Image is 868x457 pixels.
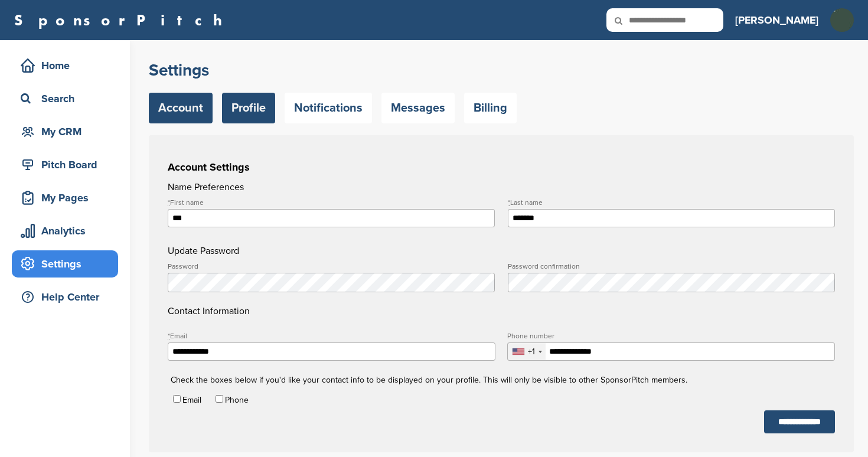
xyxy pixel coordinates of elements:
[285,93,372,123] a: Notifications
[12,118,118,145] a: My CRM
[507,332,835,340] label: Phone number
[18,121,118,142] div: My CRM
[149,60,854,81] h2: Settings
[168,244,835,258] h4: Update Password
[12,85,118,112] a: Search
[168,332,495,340] label: Email
[149,93,213,123] a: Account
[508,263,835,270] label: Password confirmation
[18,253,118,275] div: Settings
[735,12,818,28] h3: [PERSON_NAME]
[168,263,835,318] h4: Contact Information
[12,184,118,211] a: My Pages
[18,220,118,241] div: Analytics
[18,154,118,175] div: Pitch Board
[18,55,118,76] div: Home
[225,395,249,405] label: Phone
[12,151,118,178] a: Pitch Board
[168,180,835,194] h4: Name Preferences
[14,12,230,28] a: SponsorPitch
[182,395,201,405] label: Email
[12,217,118,244] a: Analytics
[508,198,510,207] abbr: required
[168,198,170,207] abbr: required
[464,93,517,123] a: Billing
[222,93,275,123] a: Profile
[168,159,835,175] h3: Account Settings
[528,348,535,356] div: +1
[12,250,118,278] a: Settings
[735,7,818,33] a: [PERSON_NAME]
[18,187,118,208] div: My Pages
[168,199,495,206] label: First name
[168,263,495,270] label: Password
[508,343,546,360] div: Selected country
[18,88,118,109] div: Search
[168,332,170,340] abbr: required
[12,283,118,311] a: Help Center
[381,93,455,123] a: Messages
[12,52,118,79] a: Home
[18,286,118,308] div: Help Center
[508,199,835,206] label: Last name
